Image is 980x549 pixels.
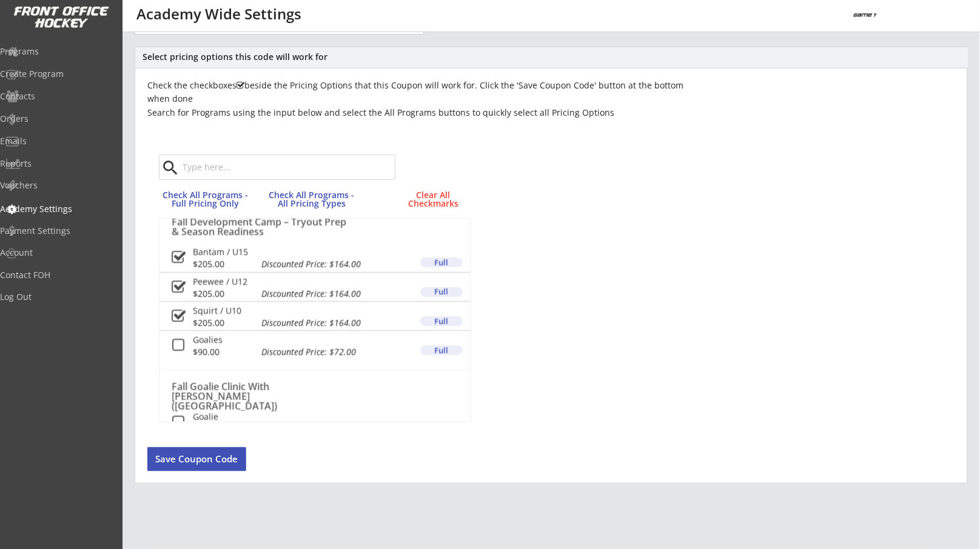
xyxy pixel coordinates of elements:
div: Fall Development Camp – Tryout Prep & Season Readiness [172,217,348,236]
button: Save Coupon Code [147,447,246,471]
div: Bantam / U15 [193,246,401,258]
div: Discounted Price: $72.00 [261,348,401,356]
div: Discounted Price: $164.00 [261,319,401,327]
div: $90.00 [193,348,255,356]
div: Goalie [193,411,401,423]
div: Discounted Price: $164.00 [261,290,401,298]
div: $205.00 [193,260,255,268]
div: $205.00 [193,319,255,327]
button: search [161,158,181,178]
button: Clear All Checkmarks [401,187,465,213]
button: Full [420,287,463,297]
div: Check the checkboxes beside the Pricing Options that this Coupon will work for. Click the 'Save C... [147,79,703,119]
div: $205.00 [193,290,255,298]
div: Squirt / U10 [193,305,401,317]
button: Check All Programs - Full Pricing Only [159,187,252,213]
div: Peewee / U12 [193,276,401,288]
div: Select pricing options this code will work for [143,53,961,61]
button: Full [420,258,463,267]
div: Discounted Price: $164.00 [261,260,401,268]
button: Full [420,345,463,355]
input: Type here... [180,155,390,179]
button: Check All Programs - All Pricing Types [265,187,358,213]
div: Goalies [193,334,401,346]
button: Full [420,316,463,326]
div: Fall Goalie Clinic With [PERSON_NAME] ([GEOGRAPHIC_DATA]) [172,382,348,411]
